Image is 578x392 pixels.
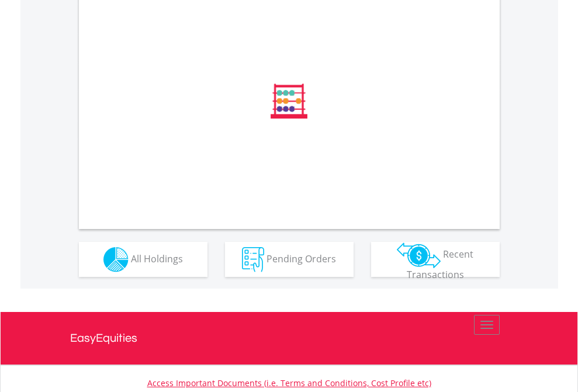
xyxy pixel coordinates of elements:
[397,242,441,268] img: transactions-zar-wht.png
[225,242,354,277] button: Pending Orders
[103,247,129,272] img: holdings-wht.png
[266,252,336,265] span: Pending Orders
[79,242,207,277] button: All Holdings
[70,312,508,365] a: EasyEquities
[147,377,431,388] a: Access Important Documents (i.e. Terms and Conditions, Cost Profile etc)
[371,242,500,277] button: Recent Transactions
[242,247,264,272] img: pending_instructions-wht.png
[131,252,183,265] span: All Holdings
